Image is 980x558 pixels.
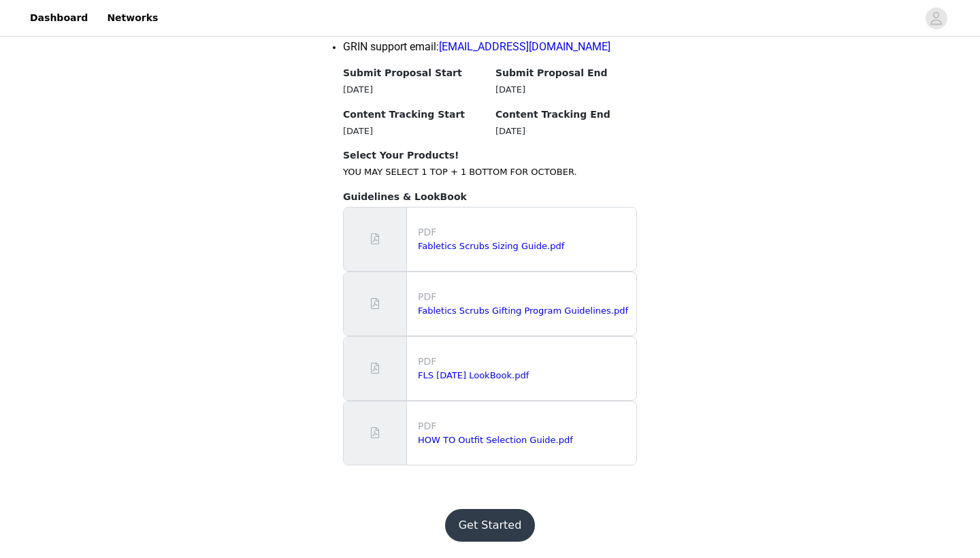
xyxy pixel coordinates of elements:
[343,66,485,80] h4: Submit Proposal Start
[495,66,637,80] h4: Submit Proposal End
[343,148,637,163] h4: Select Your Products!
[99,3,166,33] a: Networks
[343,125,485,138] div: [DATE]
[418,306,628,316] a: Fabletics Scrubs Gifting Program Guidelines.pdf
[343,190,637,204] h4: Guidelines & LookBook
[418,370,529,380] a: FLS [DATE] LookBook.pdf
[343,108,485,122] h4: Content Tracking Start
[418,290,631,304] p: PDF
[343,83,485,97] div: [DATE]
[495,108,637,122] h4: Content Tracking End
[439,40,610,53] a: [EMAIL_ADDRESS][DOMAIN_NAME]
[418,225,631,240] p: PDF
[418,355,631,369] p: PDF
[418,435,573,445] a: HOW TO Outfit Selection Guide.pdf
[495,83,637,97] div: [DATE]
[495,125,637,138] div: [DATE]
[445,509,536,542] button: Get Started
[418,241,564,251] a: Fabletics Scrubs Sizing Guide.pdf
[22,3,96,33] a: Dashboard
[343,165,637,179] p: YOU MAY SELECT 1 TOP + 1 BOTTOM FOR OCTOBER.
[418,419,631,433] p: PDF
[343,40,610,53] span: GRIN support email:
[930,7,943,29] div: avatar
